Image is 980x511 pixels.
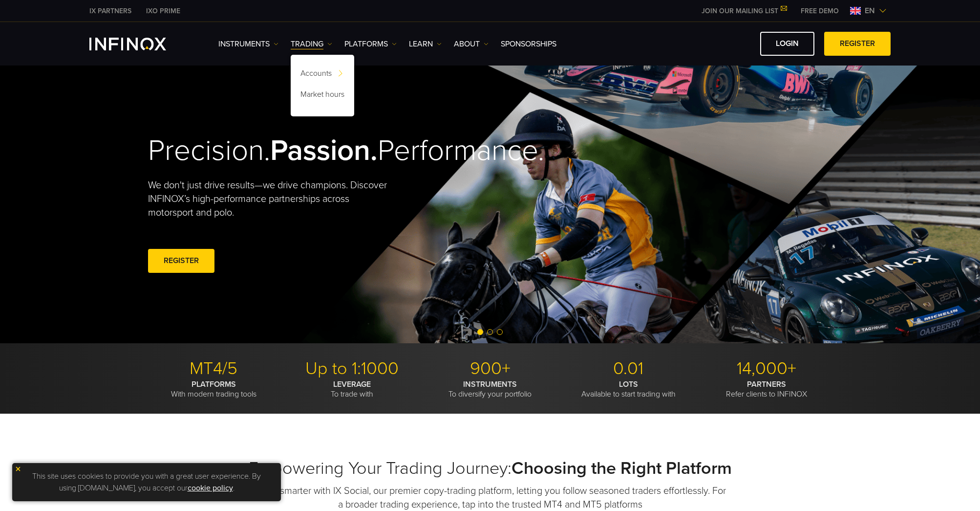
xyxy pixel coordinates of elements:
[425,379,555,399] p: To diversify your portfolio
[291,38,332,50] a: TRADING
[15,466,21,472] img: yellow close icon
[192,379,236,389] strong: PLATFORMS
[148,358,279,379] p: MT4/5
[333,379,371,389] strong: LEVERAGE
[148,249,214,273] a: REGISTER
[463,379,517,389] strong: INSTRUMENTS
[270,133,378,168] strong: Passion.
[409,38,442,50] a: Learn
[701,358,832,379] p: 14,000+
[188,483,233,493] a: cookie policy
[501,38,556,50] a: SPONSORSHIPS
[511,458,732,479] strong: Choosing the Right Platform
[701,379,832,399] p: Refer clients to INFINOX
[563,358,694,379] p: 0.01
[291,86,354,107] a: Market hours
[747,379,786,389] strong: PARTNERS
[148,178,394,220] p: We don't just drive results—we drive champions. Discover INFINOX’s high-performance partnerships ...
[139,6,188,16] a: INFINOX
[148,458,832,479] h2: Empowering Your Trading Journey:
[793,6,846,16] a: INFINOX MENU
[148,133,456,169] h2: Precision. Performance.
[218,38,278,50] a: Instruments
[694,7,793,15] a: JOIN OUR MAILING LIST
[824,32,891,56] a: REGISTER
[563,379,694,399] p: Available to start trading with
[425,358,555,379] p: 900+
[760,32,814,56] a: LOGIN
[82,6,139,16] a: INFINOX
[487,329,493,335] span: Go to slide 2
[286,358,417,379] p: Up to 1:1000
[619,379,638,389] strong: LOTS
[497,329,503,335] span: Go to slide 3
[148,379,279,399] p: With modern trading tools
[454,38,489,50] a: ABOUT
[17,468,276,496] p: This site uses cookies to provide you with a great user experience. By using [DOMAIN_NAME], you a...
[344,38,397,50] a: PLATFORMS
[861,5,879,17] span: en
[477,329,483,335] span: Go to slide 1
[89,38,189,50] a: INFINOX Logo
[291,65,354,86] a: Accounts
[286,379,417,399] p: To trade with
